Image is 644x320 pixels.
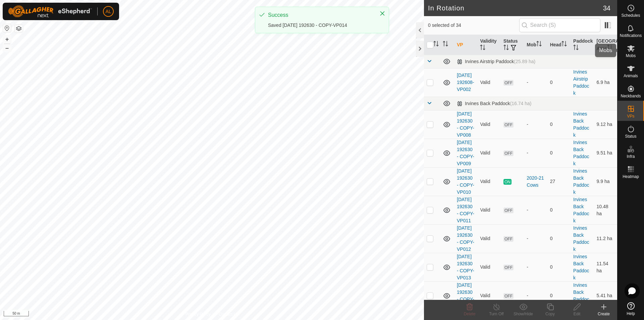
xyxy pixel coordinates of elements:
span: OFF [503,122,514,128]
span: Notifications [620,34,642,38]
p-sorticon: Activate to sort [480,46,485,51]
span: Heatmap [623,175,639,179]
td: 6.9 ha [594,68,617,97]
a: Irvines Back Paddock [573,168,589,195]
span: OFF [503,236,514,242]
div: - [527,207,544,214]
div: Irvines Airstrip Paddock [457,59,535,64]
button: Map Layers [15,25,23,33]
div: - [527,121,544,128]
a: [DATE] 192630 - COPY-VP010 [457,168,474,195]
span: AL [105,8,111,15]
span: OFF [503,80,514,86]
img: Gallagher Logo [8,5,92,17]
th: Status [501,35,524,55]
td: 9.51 ha [594,139,617,167]
td: 5.41 ha [594,281,617,310]
span: Infra [627,154,635,158]
span: Animals [624,74,638,78]
span: (25.89 ha) [514,59,535,64]
td: Valid [477,139,500,167]
h2: In Rotation [428,4,603,12]
span: Delete [464,312,476,316]
div: Saved [DATE] 192630 - COPY-VP014 [268,22,373,29]
th: VP [454,35,477,55]
span: Mobs [626,54,636,58]
span: Help [627,312,635,316]
div: Create [590,311,617,317]
a: [DATE] 192630 - COPY-VP008 [457,111,474,138]
span: Schedules [621,13,640,17]
a: [DATE] 192630 - COPY-VP014 [457,282,474,309]
th: Validity [477,35,500,55]
button: + [3,35,11,43]
p-sorticon: Activate to sort [573,46,579,51]
a: Irvines Back Paddock [573,140,589,166]
a: Irvines Back Paddock [573,197,589,223]
a: Irvines Airstrip Paddock [573,69,589,96]
p-sorticon: Activate to sort [433,42,439,47]
td: Valid [477,110,500,139]
td: 11.54 ha [594,253,617,281]
span: OFF [503,265,514,270]
input: Search (S) [519,18,600,32]
button: Reset Map [3,24,11,32]
div: Edit [563,311,590,317]
span: Status [625,134,636,138]
td: 10.48 ha [594,196,617,224]
div: Turn Off [483,311,510,317]
td: 0 [547,68,571,97]
td: Valid [477,253,500,281]
a: Irvines Back Paddock [573,282,589,309]
div: Success [268,11,373,19]
div: - [527,79,544,86]
a: [DATE] 192630 - COPY-VP013 [457,254,474,280]
td: 0 [547,196,571,224]
p-sorticon: Activate to sort [607,46,612,51]
p-sorticon: Activate to sort [536,42,542,47]
td: 0 [547,139,571,167]
a: [DATE] 192630 - COPY-VP011 [457,197,474,223]
span: 34 [603,3,610,13]
td: Valid [477,224,500,253]
div: Irvines Back Paddock [457,101,531,106]
td: 9.9 ha [594,167,617,196]
td: 11.2 ha [594,224,617,253]
td: 0 [547,224,571,253]
a: Irvines Back Paddock [573,225,589,252]
button: – [3,44,11,52]
th: Paddock [571,35,594,55]
a: Contact Us [219,311,238,317]
a: Privacy Policy [185,311,211,317]
th: Mob [524,35,547,55]
a: [DATE] 192608-VP002 [457,73,474,92]
span: OFF [503,293,514,299]
div: Copy [537,311,563,317]
th: [GEOGRAPHIC_DATA] Area [594,35,617,55]
p-sorticon: Activate to sort [503,46,509,51]
a: Irvines Back Paddock [573,254,589,280]
div: 2020-21 Cows [527,175,544,189]
th: Head [547,35,571,55]
td: Valid [477,68,500,97]
div: - [527,235,544,242]
a: [DATE] 192630 - COPY-VP009 [457,140,474,166]
td: 27 [547,167,571,196]
td: Valid [477,196,500,224]
td: 0 [547,110,571,139]
td: 0 [547,253,571,281]
span: VPs [627,114,634,118]
div: - [527,149,544,156]
td: Valid [477,281,500,310]
span: 0 selected of 34 [428,22,519,29]
a: Irvines Back Paddock [573,111,589,138]
td: Valid [477,167,500,196]
td: 0 [547,281,571,310]
a: Help [618,300,644,318]
span: ON [503,179,512,185]
span: OFF [503,208,514,213]
div: Show/Hide [510,311,537,317]
td: 9.12 ha [594,110,617,139]
p-sorticon: Activate to sort [443,42,448,47]
a: [DATE] 192630 - COPY-VP012 [457,225,474,252]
